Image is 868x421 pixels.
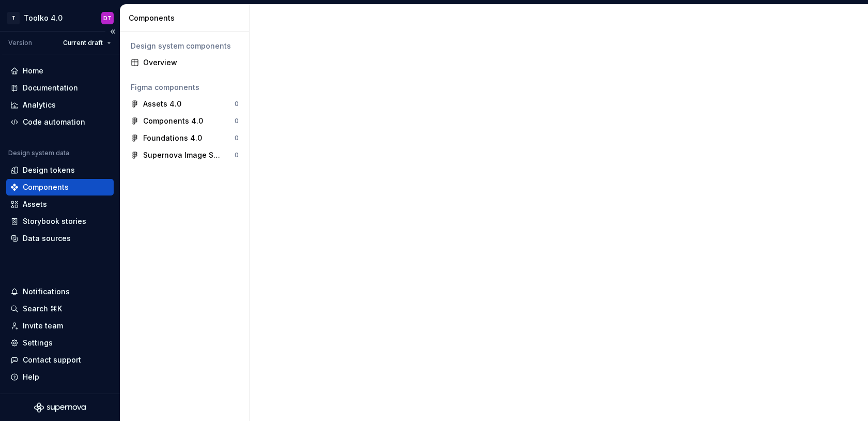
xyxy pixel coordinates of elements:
button: Notifications [6,283,114,300]
a: Components [6,179,114,196]
div: Notifications [23,287,70,297]
a: Assets [6,196,114,213]
div: Components [23,182,69,192]
a: Code automation [6,114,114,130]
a: Components 4.00 [127,113,243,129]
a: Storybook stories [6,213,114,230]
div: Data sources [23,233,71,244]
button: Contact support [6,352,114,368]
span: Current draft [63,39,103,47]
button: TToolko 4.0DT [2,7,118,29]
div: Version [8,39,32,47]
svg: Supernova Logo [34,402,86,413]
div: Assets [23,199,47,209]
div: Home [23,66,43,76]
div: Design tokens [23,165,75,175]
div: Settings [23,338,53,348]
button: Help [6,369,114,385]
a: Design tokens [6,162,114,178]
a: Overview [127,54,243,71]
a: Analytics [6,97,114,113]
a: Invite team [6,318,114,334]
div: Foundations 4.0 [143,133,202,143]
div: Assets 4.0 [143,99,181,109]
a: Data sources [6,230,114,247]
div: Overview [143,57,239,68]
div: Analytics [23,100,56,110]
div: Help [23,372,39,382]
div: Contact support [23,355,81,365]
a: Settings [6,335,114,351]
a: Assets 4.00 [127,96,243,112]
div: Design system components [131,41,239,51]
div: Code automation [23,117,85,127]
div: 0 [235,100,239,108]
button: Current draft [58,36,116,50]
div: Design system data [8,149,69,157]
a: Foundations 4.00 [127,130,243,146]
div: Components [129,13,245,23]
a: Supernova Image Source0 [127,147,243,163]
button: Collapse sidebar [105,24,120,39]
div: Components 4.0 [143,116,203,126]
div: 0 [235,134,239,142]
div: DT [103,14,112,22]
a: Home [6,63,114,79]
div: Toolko 4.0 [24,13,63,23]
div: Invite team [23,321,63,331]
div: 0 [235,151,239,159]
div: Storybook stories [23,216,86,227]
div: Documentation [23,83,78,93]
button: Search ⌘K [6,300,114,317]
div: Search ⌘K [23,304,62,314]
div: T [7,12,20,24]
div: 0 [235,117,239,125]
div: Figma components [131,82,239,93]
a: Documentation [6,80,114,96]
div: Supernova Image Source [143,150,220,160]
